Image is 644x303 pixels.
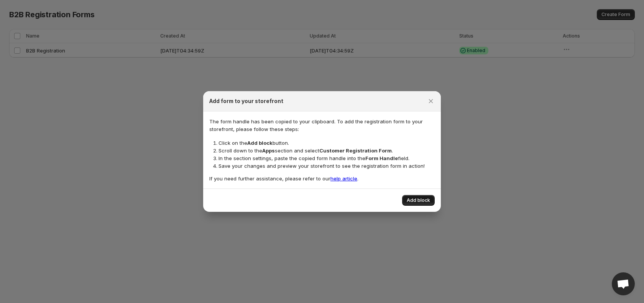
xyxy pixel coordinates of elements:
button: Close [426,96,436,106]
li: Scroll down to the section and select . [219,147,435,154]
strong: Form Handle [365,155,398,161]
li: Click on the button. [219,139,435,147]
strong: Add block [247,140,273,146]
h2: Add form to your storefront [209,97,283,105]
li: Save your changes and preview your storefront to see the registration form in action! [219,162,435,170]
li: In the section settings, paste the copied form handle into the field. [219,154,435,162]
p: The form handle has been copied to your clipboard. To add the registration form to your storefron... [209,118,435,133]
strong: Customer Registration Form [319,147,392,154]
strong: Apps [262,147,275,154]
p: If you need further assistance, please refer to our . [209,175,435,182]
a: help article [330,175,357,182]
span: Add block [407,197,430,203]
button: Add block [402,195,435,206]
div: Open chat [612,272,635,295]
